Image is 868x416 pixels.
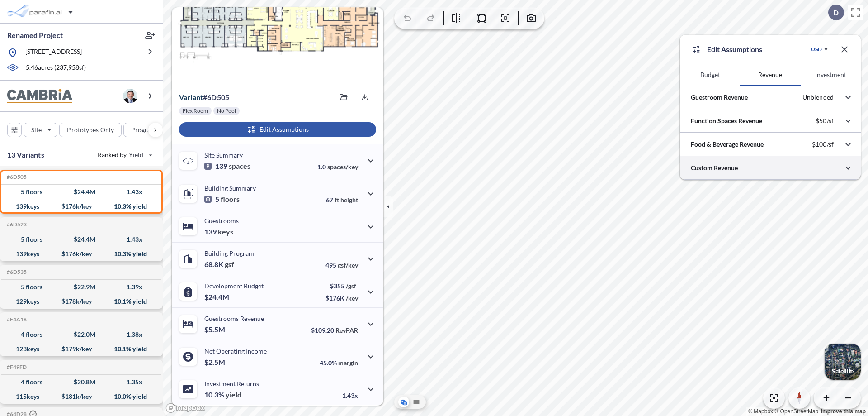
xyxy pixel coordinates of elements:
p: Guestrooms Revenue [204,315,264,322]
span: /key [346,294,358,302]
p: Development Budget [204,282,264,290]
span: floors [221,195,240,204]
span: /gsf [346,282,356,290]
p: 5.46 acres ( 237,958 sf) [26,63,86,73]
p: 68.8K [204,260,234,269]
a: Mapbox [748,408,773,415]
p: Renamed Project [7,30,63,40]
p: 67 [326,196,358,204]
button: Switcher ImageSatellite [825,344,861,380]
button: Ranked by Yield [90,148,158,162]
h5: Click to copy the code [5,221,27,228]
p: Building Summary [204,184,256,192]
button: Investment [801,64,861,86]
img: BrandImage [7,89,72,103]
p: [STREET_ADDRESS] [25,47,82,58]
p: 45.0% [320,359,358,367]
p: Investment Returns [204,380,259,387]
p: Net Operating Income [204,347,267,355]
p: Food & Beverage Revenue [691,140,764,149]
p: No Pool [217,107,236,115]
h5: Click to copy the code [5,316,27,323]
a: Mapbox homepage [165,403,205,413]
p: Site [31,125,42,134]
button: Budget [680,64,740,86]
span: spaces [229,162,250,171]
h5: Click to copy the code [5,174,27,180]
p: # 6d505 [179,93,229,102]
h5: Click to copy the code [5,364,27,370]
p: Satellite [832,368,854,375]
p: Building Program [204,249,254,257]
p: $5.5M [204,325,226,334]
p: 495 [325,261,358,269]
p: D [833,9,839,17]
span: RevPAR [335,326,358,334]
p: $176K [325,294,358,302]
p: 13 Variants [7,149,44,160]
p: $355 [325,282,358,290]
span: gsf [225,260,234,269]
span: ft [335,196,339,204]
button: Program [123,123,172,137]
p: $2.5M [204,358,226,367]
div: USD [811,46,822,53]
p: Edit Assumptions [707,44,762,55]
button: Site Plan [411,397,422,407]
span: Yield [129,150,144,159]
a: OpenStreetMap [774,408,818,415]
h5: Click to copy the code [5,269,27,275]
p: 10.3% [204,390,241,399]
p: Flex Room [183,107,208,115]
p: Program [131,125,156,134]
p: $24.4M [204,292,231,301]
button: Edit Assumptions [179,122,376,137]
p: Guestrooms [204,217,239,225]
p: Function Spaces Revenue [691,116,762,125]
img: Switcher Image [825,344,861,380]
p: $100/sf [812,140,834,148]
span: spaces/key [327,163,358,171]
button: Prototypes Only [59,123,122,137]
a: Improve this map [821,408,866,415]
p: 1.0 [317,163,358,171]
span: Variant [179,93,203,101]
p: Prototypes Only [67,125,114,134]
span: keys [218,227,233,236]
span: height [340,196,358,204]
button: Revenue [740,64,800,86]
button: Aerial View [398,397,409,407]
p: 1.43x [342,392,358,399]
p: 5 [204,195,240,204]
p: Unblended [802,93,834,101]
img: user logo [123,89,137,103]
span: yield [226,390,241,399]
p: 139 [204,162,250,171]
p: Guestroom Revenue [691,93,748,102]
p: Site Summary [204,151,243,159]
span: margin [338,359,358,367]
span: gsf/key [338,261,358,269]
p: $109.20 [311,326,358,334]
p: 139 [204,227,233,236]
button: Site [24,123,57,137]
p: $50/sf [816,117,834,125]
